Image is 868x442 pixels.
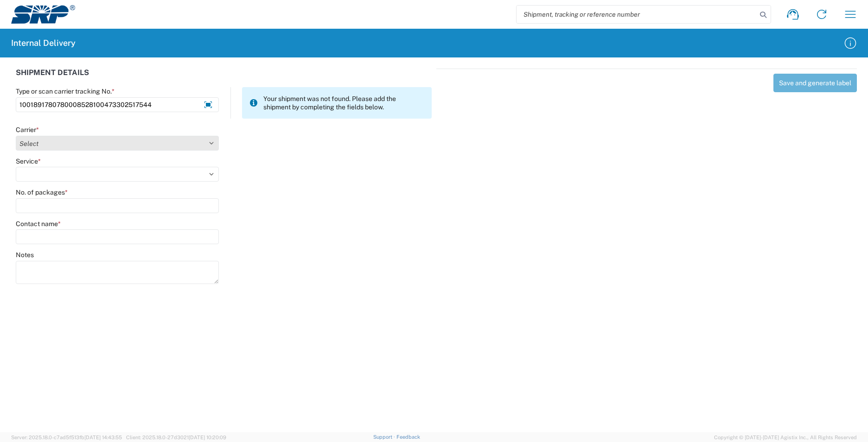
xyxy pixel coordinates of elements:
span: [DATE] 14:43:55 [84,435,122,440]
label: Carrier [16,126,39,134]
a: Support [373,434,396,440]
span: Server: 2025.18.0-c7ad5f513fb [11,435,122,440]
span: Client: 2025.18.0-27d3021 [126,435,226,440]
label: Contact name [16,220,61,228]
label: Type or scan carrier tracking No. [16,87,115,95]
label: Notes [16,251,34,259]
span: Your shipment was not found. Please add the shipment by completing the fields below. [263,95,424,111]
a: Feedback [396,434,420,440]
label: No. of packages [16,188,68,196]
label: Service [16,157,41,165]
img: srp [11,5,75,24]
span: [DATE] 10:20:09 [189,435,226,440]
input: Shipment, tracking or reference number [517,6,757,23]
div: SHIPMENT DETAILS [16,69,432,87]
h2: Internal Delivery [11,38,76,49]
span: Copyright © [DATE]-[DATE] Agistix Inc., All Rights Reserved [714,433,857,442]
